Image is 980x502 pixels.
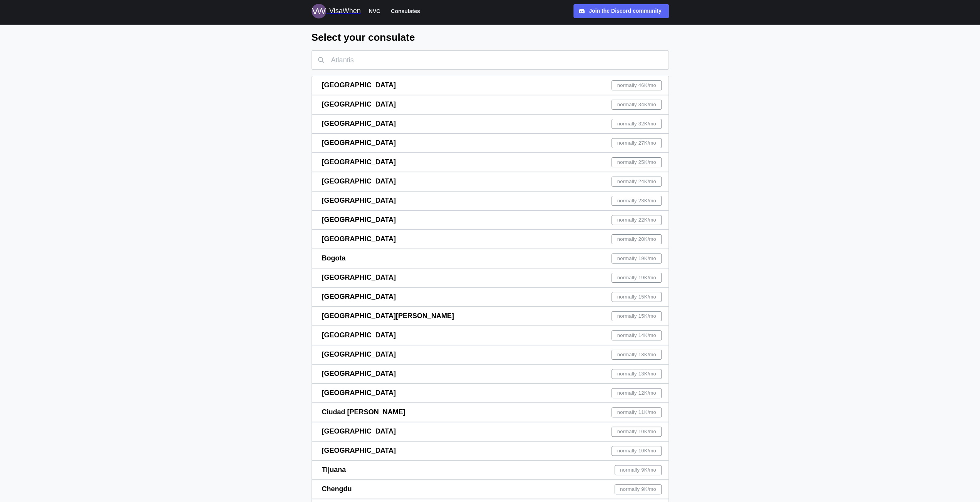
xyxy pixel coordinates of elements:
[312,249,669,268] a: Bogotanormally 19K/mo
[312,384,669,403] a: [GEOGRAPHIC_DATA]normally 12K/mo
[312,268,669,287] a: [GEOGRAPHIC_DATA]normally 19K/mo
[620,465,656,475] span: normally 9K /mo
[365,6,384,16] button: NVC
[312,4,326,18] img: Logo for VisaWhen
[312,114,669,133] a: [GEOGRAPHIC_DATA]normally 32K/mo
[322,370,396,377] span: [GEOGRAPHIC_DATA]
[312,153,669,172] a: [GEOGRAPHIC_DATA]normally 25K/mo
[322,485,352,493] span: Chengdu
[322,427,396,435] span: [GEOGRAPHIC_DATA]
[312,422,669,441] a: [GEOGRAPHIC_DATA]normally 10K/mo
[322,389,396,397] span: [GEOGRAPHIC_DATA]
[312,31,669,44] h2: Select your consulate
[617,331,656,340] span: normally 14K /mo
[617,408,656,417] span: normally 11K /mo
[322,139,396,147] span: [GEOGRAPHIC_DATA]
[312,191,669,210] a: [GEOGRAPHIC_DATA]normally 23K/mo
[620,485,656,494] span: normally 9K /mo
[573,4,669,18] a: Join the Discord community
[617,177,656,186] span: normally 24K /mo
[322,312,454,320] span: [GEOGRAPHIC_DATA][PERSON_NAME]
[312,287,669,307] a: [GEOGRAPHIC_DATA]normally 15K/mo
[322,254,346,262] span: Bogota
[312,345,669,364] a: [GEOGRAPHIC_DATA]normally 13K/mo
[617,215,656,225] span: normally 22K /mo
[329,6,361,17] div: VisaWhen
[617,389,656,398] span: normally 12K /mo
[617,446,656,455] span: normally 10K /mo
[322,408,405,416] span: Ciudad [PERSON_NAME]
[312,460,669,480] a: Tijuananormally 9K/mo
[617,427,656,436] span: normally 10K /mo
[312,326,669,345] a: [GEOGRAPHIC_DATA]normally 14K/mo
[322,216,396,223] span: [GEOGRAPHIC_DATA]
[312,133,669,153] a: [GEOGRAPHIC_DATA]normally 27K/mo
[617,273,656,282] span: normally 19K /mo
[617,235,656,244] span: normally 20K /mo
[589,7,661,15] div: Join the Discord community
[322,293,396,300] span: [GEOGRAPHIC_DATA]
[322,158,396,166] span: [GEOGRAPHIC_DATA]
[617,100,656,109] span: normally 34K /mo
[312,230,669,249] a: [GEOGRAPHIC_DATA]normally 20K/mo
[322,331,396,339] span: [GEOGRAPHIC_DATA]
[312,480,669,499] a: Chengdunormally 9K/mo
[391,7,420,16] span: Consulates
[617,312,656,321] span: normally 15K /mo
[312,364,669,384] a: [GEOGRAPHIC_DATA]normally 13K/mo
[617,369,656,379] span: normally 13K /mo
[617,81,656,90] span: normally 46K /mo
[322,350,396,358] span: [GEOGRAPHIC_DATA]
[312,76,669,95] a: [GEOGRAPHIC_DATA]normally 46K/mo
[617,350,656,359] span: normally 13K /mo
[617,138,656,148] span: normally 27K /mo
[322,466,346,474] span: Tijuana
[617,292,656,302] span: normally 15K /mo
[617,119,656,128] span: normally 32K /mo
[369,7,380,16] span: NVC
[617,158,656,167] span: normally 25K /mo
[312,403,669,422] a: Ciudad [PERSON_NAME]normally 11K/mo
[322,274,396,281] span: [GEOGRAPHIC_DATA]
[617,254,656,263] span: normally 19K /mo
[312,441,669,460] a: [GEOGRAPHIC_DATA]normally 10K/mo
[322,100,396,108] span: [GEOGRAPHIC_DATA]
[312,172,669,191] a: [GEOGRAPHIC_DATA]normally 24K/mo
[322,177,396,185] span: [GEOGRAPHIC_DATA]
[312,95,669,114] a: [GEOGRAPHIC_DATA]normally 34K/mo
[387,6,423,16] button: Consulates
[617,196,656,205] span: normally 23K /mo
[312,307,669,326] a: [GEOGRAPHIC_DATA][PERSON_NAME]normally 15K/mo
[322,197,396,204] span: [GEOGRAPHIC_DATA]
[322,235,396,243] span: [GEOGRAPHIC_DATA]
[322,120,396,127] span: [GEOGRAPHIC_DATA]
[312,210,669,230] a: [GEOGRAPHIC_DATA]normally 22K/mo
[312,50,669,70] input: Atlantis
[322,447,396,454] span: [GEOGRAPHIC_DATA]
[322,81,396,89] span: [GEOGRAPHIC_DATA]
[312,4,361,18] a: Logo for VisaWhen VisaWhen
